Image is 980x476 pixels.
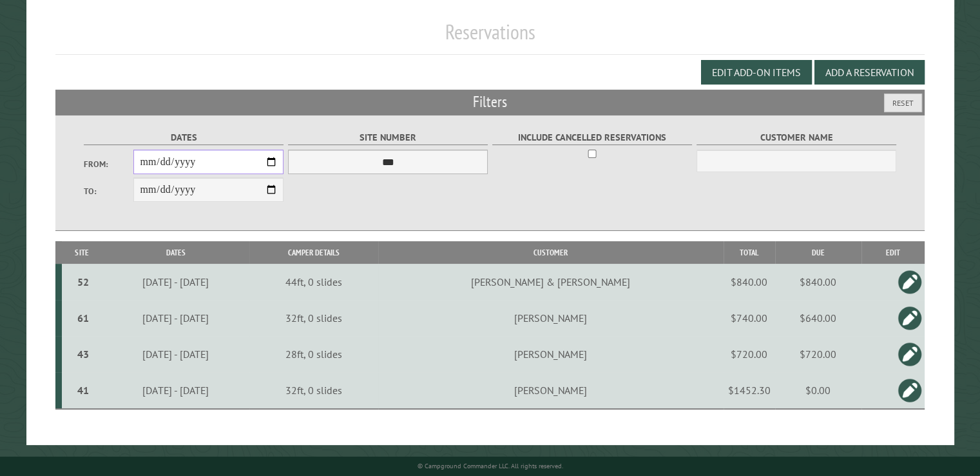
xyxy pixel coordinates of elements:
[249,264,378,300] td: 44ft, 0 slides
[724,372,775,409] td: $1452.30
[884,94,922,112] button: Reset
[775,264,861,300] td: $840.00
[775,336,861,372] td: $720.00
[249,241,378,264] th: Camper Details
[104,384,247,397] div: [DATE] - [DATE]
[55,19,925,55] h1: Reservations
[378,300,724,336] td: [PERSON_NAME]
[67,312,100,324] div: 61
[249,372,378,409] td: 32ft, 0 slides
[67,275,100,288] div: 52
[378,264,724,300] td: [PERSON_NAME] & [PERSON_NAME]
[288,130,488,145] label: Site Number
[775,241,861,264] th: Due
[104,312,247,324] div: [DATE] - [DATE]
[724,241,775,264] th: Total
[249,336,378,372] td: 28ft, 0 slides
[55,90,925,114] h2: Filters
[697,130,897,145] label: Customer Name
[724,300,775,336] td: $740.00
[84,185,134,197] label: To:
[378,241,724,264] th: Customer
[492,130,693,145] label: Include Cancelled Reservations
[814,60,925,84] button: Add a Reservation
[62,241,102,264] th: Site
[249,300,378,336] td: 32ft, 0 slides
[418,462,563,470] small: © Campground Commander LLC. All rights reserved.
[67,384,100,397] div: 41
[775,372,861,409] td: $0.00
[67,348,100,361] div: 43
[84,158,134,170] label: From:
[861,241,925,264] th: Edit
[378,372,724,409] td: [PERSON_NAME]
[102,241,249,264] th: Dates
[84,130,284,145] label: Dates
[378,336,724,372] td: [PERSON_NAME]
[104,348,247,361] div: [DATE] - [DATE]
[724,264,775,300] td: $840.00
[701,60,812,84] button: Edit Add-on Items
[724,336,775,372] td: $720.00
[775,300,861,336] td: $640.00
[104,275,247,288] div: [DATE] - [DATE]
